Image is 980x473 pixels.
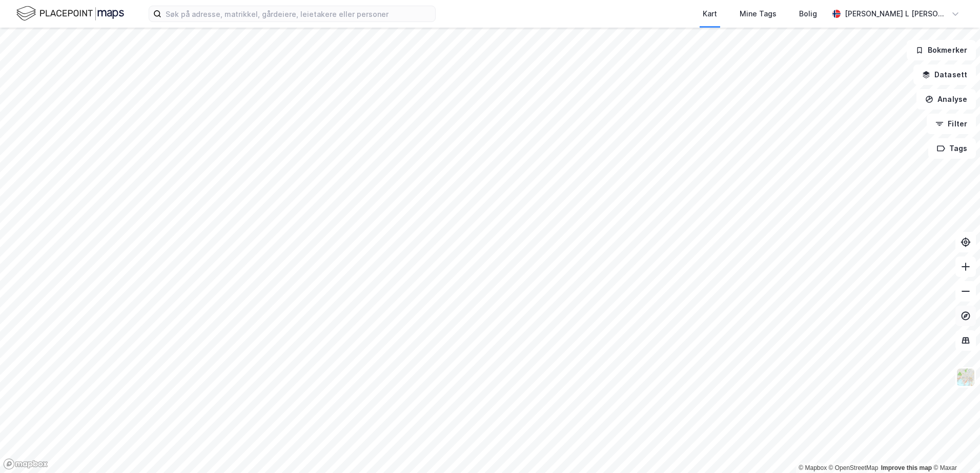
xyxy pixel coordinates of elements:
div: Mine Tags [740,8,777,20]
img: logo.f888ab2527a4732fd821a326f86c7f29.svg [16,5,124,23]
div: Kart [703,8,717,20]
img: Z [956,368,975,387]
a: Mapbox homepage [3,458,48,470]
a: Improve this map [881,464,932,471]
div: Bolig [799,8,817,20]
a: Mapbox [799,464,827,471]
div: [PERSON_NAME] L [PERSON_NAME] [845,8,947,20]
input: Søk på adresse, matrikkel, gårdeiere, leietakere eller personer [161,6,435,21]
button: Datasett [913,64,976,85]
a: OpenStreetMap [829,464,879,471]
button: Filter [927,114,976,134]
iframe: Chat Widget [929,424,980,473]
button: Bokmerker [907,40,976,60]
button: Tags [928,138,976,159]
button: Analyse [916,89,976,110]
div: Kontrollprogram for chat [929,424,980,473]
